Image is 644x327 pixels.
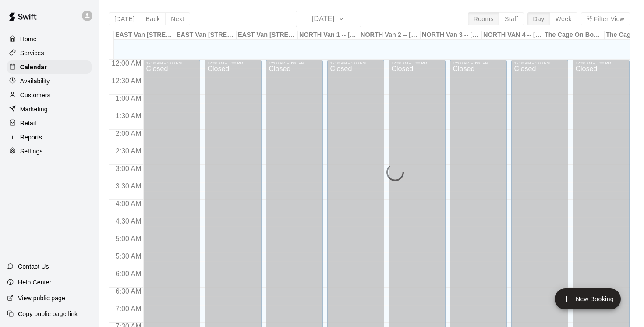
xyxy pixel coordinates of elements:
[20,91,50,100] p: Customers
[7,145,92,158] a: Settings
[543,31,605,39] div: The Cage On Boundary 1 -- [STREET_ADDRESS] ([PERSON_NAME] & [PERSON_NAME]), [GEOGRAPHIC_DATA]
[113,252,144,260] span: 5:30 AM
[20,49,44,57] p: Services
[453,61,504,65] div: 12:00 AM – 3:00 PM
[18,262,49,271] p: Contact Us
[20,133,42,142] p: Reports
[421,31,482,39] div: NORTH Van 3 -- [STREET_ADDRESS]
[113,182,144,190] span: 3:30 AM
[359,31,421,39] div: NORTH Van 2 -- [STREET_ADDRESS]
[391,61,443,65] div: 12:00 AM – 3:00 PM
[575,61,627,65] div: 12:00 AM – 3:00 PM
[113,112,144,120] span: 1:30 AM
[7,46,92,60] a: Services
[113,165,144,172] span: 3:00 AM
[18,294,65,302] p: View public page
[20,35,37,43] p: Home
[113,95,144,102] span: 1:00 AM
[113,130,144,137] span: 2:00 AM
[20,147,43,156] p: Settings
[110,77,144,85] span: 12:30 AM
[20,105,48,114] p: Marketing
[18,278,51,287] p: Help Center
[113,147,144,155] span: 2:30 AM
[113,270,144,277] span: 6:00 AM
[113,217,144,225] span: 4:30 AM
[110,60,144,67] span: 12:00 AM
[269,61,320,65] div: 12:00 AM – 3:00 PM
[20,77,50,85] p: Availability
[113,235,144,242] span: 5:00 AM
[20,119,36,128] p: Retail
[298,31,359,39] div: NORTH Van 1 -- [STREET_ADDRESS]
[18,309,78,318] p: Copy public page link
[7,32,92,46] a: Home
[113,200,144,207] span: 4:00 AM
[20,63,47,71] p: Calendar
[514,61,566,65] div: 12:00 AM – 3:00 PM
[114,31,175,39] div: EAST Van [STREET_ADDRESS]
[7,103,92,116] a: Marketing
[7,89,92,102] a: Customers
[237,31,298,39] div: EAST Van [STREET_ADDRESS]
[482,31,543,39] div: NORTH VAN 4 -- [STREET_ADDRESS]
[113,305,144,313] span: 7:00 AM
[207,61,259,65] div: 12:00 AM – 3:00 PM
[7,75,92,88] a: Availability
[7,60,92,74] a: Calendar
[175,31,237,39] div: EAST Van [STREET_ADDRESS]
[555,288,621,309] button: add
[330,61,382,65] div: 12:00 AM – 3:00 PM
[113,288,144,295] span: 6:30 AM
[7,117,92,130] a: Retail
[7,131,92,144] a: Reports
[146,61,198,65] div: 12:00 AM – 3:00 PM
